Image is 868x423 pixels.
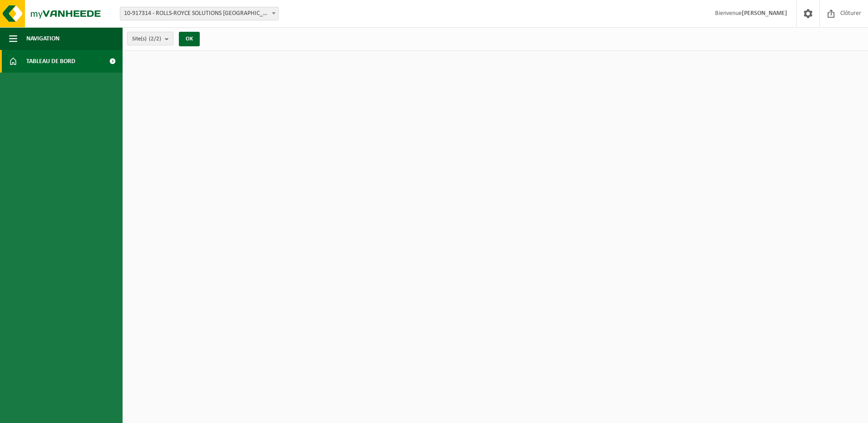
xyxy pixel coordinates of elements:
strong: [PERSON_NAME] [742,10,787,17]
span: Tableau de bord [26,50,75,73]
span: Navigation [26,27,59,50]
count: (2/2) [149,36,161,42]
button: OK [179,32,200,46]
span: 10-917314 - ROLLS-ROYCE SOLUTIONS LIÈGE SA - GRÂCE-HOLLOGNE [120,7,279,20]
span: Site(s) [132,32,161,46]
button: Site(s)(2/2) [127,32,173,45]
span: 10-917314 - ROLLS-ROYCE SOLUTIONS LIÈGE SA - GRÂCE-HOLLOGNE [120,7,278,20]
